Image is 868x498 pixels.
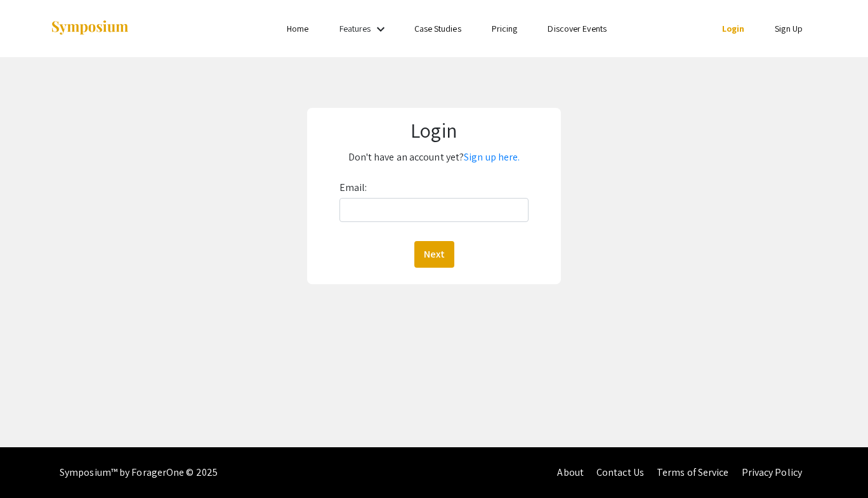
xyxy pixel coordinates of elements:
a: Sign up here. [464,150,520,164]
a: Contact Us [596,466,644,479]
a: Pricing [492,23,518,34]
label: Email: [339,178,367,198]
a: Login [722,23,745,34]
button: Next [414,241,454,268]
div: Symposium™ by ForagerOne © 2025 [60,447,218,498]
a: Features [339,23,371,34]
a: Discover Events [548,23,607,34]
a: Terms of Service [657,466,729,479]
mat-icon: Expand Features list [373,22,388,37]
a: Home [287,23,308,34]
a: Case Studies [414,23,461,34]
iframe: Chat [814,441,858,488]
a: Privacy Policy [742,466,802,479]
h1: Login [316,118,553,142]
a: Sign Up [775,23,803,34]
a: About [557,466,584,479]
img: Symposium by ForagerOne [50,20,129,37]
p: Don't have an account yet? [316,147,553,167]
